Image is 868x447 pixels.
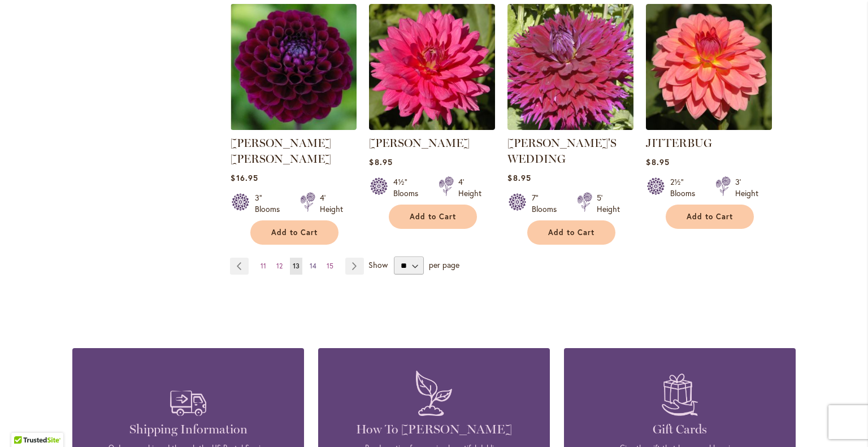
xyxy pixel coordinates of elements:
div: 7" Blooms [532,192,563,215]
img: JITTERBUG [646,4,772,130]
a: [PERSON_NAME]'S WEDDING [507,136,617,166]
a: Jennifer's Wedding [507,121,633,132]
div: 3" Blooms [255,192,287,215]
span: Add to Cart [548,228,594,237]
a: JASON MATTHEW [231,121,357,132]
img: JASON MATTHEW [231,4,357,130]
h4: Shipping Information [89,422,287,437]
a: JITTERBUG [646,136,712,150]
div: 5' Height [597,192,620,215]
a: 12 [274,258,285,275]
h4: Gift Cards [581,422,779,437]
a: 11 [258,258,269,275]
span: Add to Cart [687,212,733,222]
h4: How To [PERSON_NAME] [335,422,533,437]
div: 4½" Blooms [393,176,425,199]
a: JITTERBUG [646,121,772,132]
span: Show [368,259,388,270]
span: $8.95 [646,157,669,167]
button: Add to Cart [389,205,477,229]
span: $16.95 [231,172,258,183]
img: JENNA [369,4,495,130]
button: Add to Cart [250,220,338,245]
span: $8.95 [369,157,392,167]
span: 15 [327,262,333,270]
button: Add to Cart [527,220,615,245]
button: Add to Cart [666,205,754,229]
div: 4' Height [458,176,481,199]
a: JENNA [369,121,495,132]
a: 15 [324,258,336,275]
img: Jennifer's Wedding [507,4,633,130]
span: $8.95 [507,172,531,183]
div: 3' Height [735,176,758,199]
span: Add to Cart [410,212,456,222]
span: 11 [261,262,266,270]
div: 2½" Blooms [670,176,702,199]
a: 14 [307,258,319,275]
iframe: Launch Accessibility Center [8,407,40,439]
span: 14 [310,262,316,270]
span: per page [429,259,459,270]
span: Add to Cart [271,228,318,237]
a: [PERSON_NAME] [369,136,470,150]
a: [PERSON_NAME] [PERSON_NAME] [231,136,331,166]
div: 4' Height [320,192,343,215]
span: 12 [276,262,283,270]
span: 13 [293,262,300,270]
